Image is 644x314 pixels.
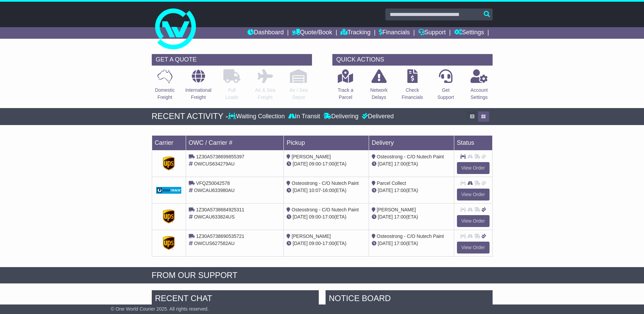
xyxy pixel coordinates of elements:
td: Carrier [152,135,186,150]
span: OWCAU633980AU [194,188,235,193]
span: 17:00 [394,188,406,193]
a: Financials [379,27,410,39]
div: NOTICE BOARD [326,290,493,309]
span: [DATE] [378,188,393,193]
div: GET A QUOTE [152,54,312,66]
div: - (ETA) [287,240,366,247]
span: 10:07 [309,188,321,193]
div: (ETA) [372,213,451,221]
span: [DATE] [293,161,308,167]
div: - (ETA) [287,187,366,194]
span: OWCUS627582AU [194,241,235,246]
a: View Order [457,242,490,254]
span: 16:00 [323,188,334,193]
p: International Freight [185,87,211,101]
span: 09:00 [309,214,321,220]
a: Tracking [341,27,370,39]
div: In Transit [287,113,322,120]
span: 17:00 [394,161,406,167]
a: NetworkDelays [370,69,388,105]
span: VFQZ50042578 [196,180,230,186]
div: - (ETA) [287,213,366,221]
span: 17:00 [394,214,406,220]
p: Track a Parcel [338,87,353,101]
span: 17:00 [394,241,406,246]
a: AccountSettings [470,69,488,105]
span: 17:00 [323,241,334,246]
span: [PERSON_NAME] [377,207,416,212]
a: Support [418,27,446,39]
span: Osteostrong - C/O Nutech Paint [377,233,444,239]
a: View Order [457,189,490,200]
span: OWCAU633824US [194,214,235,220]
p: Domestic Freight [155,87,174,101]
div: RECENT ACTIVITY - [152,111,228,121]
div: (ETA) [372,160,451,168]
a: Dashboard [247,27,284,39]
span: [DATE] [293,188,308,193]
img: GetCarrierServiceDarkLogo [163,157,174,170]
td: Delivery [369,135,454,150]
p: Full Loads [223,87,240,101]
span: 09:00 [309,161,321,167]
td: Status [454,135,492,150]
a: CheckFinancials [401,69,423,105]
td: Pickup [284,135,369,150]
span: [DATE] [378,241,393,246]
p: Check Financials [402,87,423,101]
span: © One World Courier 2025. All rights reserved. [111,306,209,312]
a: View Order [457,162,490,174]
a: Quote/Book [292,27,332,39]
span: 1Z30A5738699855397 [196,154,244,159]
div: Delivering [322,113,360,120]
span: Osteostrong - C/O Nutech Paint [292,180,359,186]
p: Network Delays [370,87,387,101]
span: 1Z30A5738684925311 [196,207,244,212]
span: [DATE] [293,214,308,220]
span: Osteostrong - C/O Nutech Paint [292,207,359,212]
span: [DATE] [378,214,393,220]
div: RECENT CHAT [152,290,319,309]
div: Waiting Collection [228,113,286,120]
div: FROM OUR SUPPORT [152,271,493,280]
a: GetSupport [437,69,454,105]
a: Settings [454,27,484,39]
span: 1Z30A5738690535721 [196,233,244,239]
span: 17:00 [323,161,334,167]
span: OWCUS634279AU [194,161,235,167]
a: InternationalFreight [185,69,212,105]
span: 09:00 [309,241,321,246]
a: View Order [457,215,490,227]
div: Delivered [360,113,394,120]
img: GetCarrierServiceDarkLogo [156,187,182,194]
span: [PERSON_NAME] [292,154,331,159]
div: - (ETA) [287,160,366,168]
span: Parcel Collect [377,180,406,186]
p: Account Settings [471,87,488,101]
a: Track aParcel [337,69,354,105]
img: GetCarrierServiceDarkLogo [163,210,174,223]
div: (ETA) [372,240,451,247]
span: [DATE] [293,241,308,246]
span: Osteostrong - C/O Nutech Paint [377,154,444,159]
p: Air / Sea Depot [290,87,308,101]
div: (ETA) [372,187,451,194]
td: OWC / Carrier # [186,135,284,150]
a: DomesticFreight [154,69,175,105]
img: GetCarrierServiceDarkLogo [163,236,174,250]
p: Get Support [437,87,454,101]
p: Air & Sea Freight [255,87,275,101]
div: QUICK ACTIONS [332,54,493,66]
span: [PERSON_NAME] [292,233,331,239]
span: 17:00 [323,214,334,220]
span: [DATE] [378,161,393,167]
